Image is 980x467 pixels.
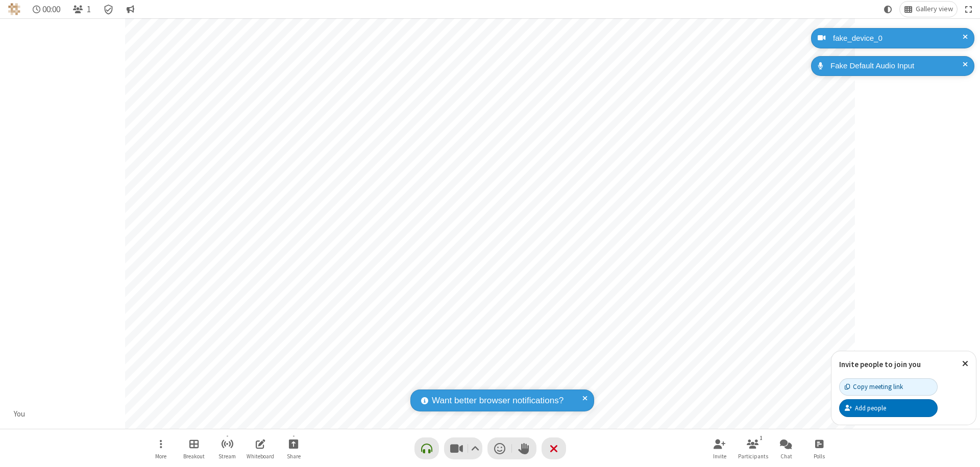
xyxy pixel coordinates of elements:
[145,434,176,463] button: Open menu
[738,434,768,463] button: Open participant list
[954,351,976,376] button: Close popover
[771,434,801,463] button: Open chat
[839,359,921,369] label: Invite people to join you
[278,434,309,463] button: Start sharing
[512,437,536,459] button: Raise hand
[287,453,301,459] span: Share
[880,2,896,17] button: Using system theme
[804,434,835,463] button: Open poll
[487,437,512,459] button: Send a reaction
[468,437,482,459] button: Video setting
[68,2,95,17] button: Open participant list
[845,382,903,392] div: Copy meeting link
[8,3,20,15] img: QA Selenium DO NOT DELETE OR CHANGE
[738,453,768,459] span: Participants
[122,2,138,17] button: Conversation
[432,394,563,407] span: Want better browser notifications?
[839,399,938,417] button: Add people
[542,437,566,459] button: End or leave meeting
[704,434,735,463] button: Invite participants (⌘+Shift+I)
[961,2,976,17] button: Fullscreen
[414,437,439,459] button: Connect your audio
[99,2,118,17] div: Meeting details Encryption enabled
[814,453,825,459] span: Polls
[247,453,274,459] span: Whiteboard
[212,434,242,463] button: Start streaming
[444,437,482,459] button: Stop video (⌘+Shift+V)
[245,434,276,463] button: Open shared whiteboard
[218,453,236,459] span: Stream
[780,453,792,459] span: Chat
[29,2,65,17] div: Timer
[42,5,60,14] span: 00:00
[916,5,953,13] span: Gallery view
[183,453,205,459] span: Breakout
[87,5,91,14] span: 1
[900,2,957,17] button: Change layout
[155,453,166,459] span: More
[829,33,967,44] div: fake_device_0
[839,378,938,396] button: Copy meeting link
[827,60,967,72] div: Fake Default Audio Input
[713,453,726,459] span: Invite
[10,408,29,420] div: You
[757,433,766,443] div: 1
[179,434,209,463] button: Manage Breakout Rooms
